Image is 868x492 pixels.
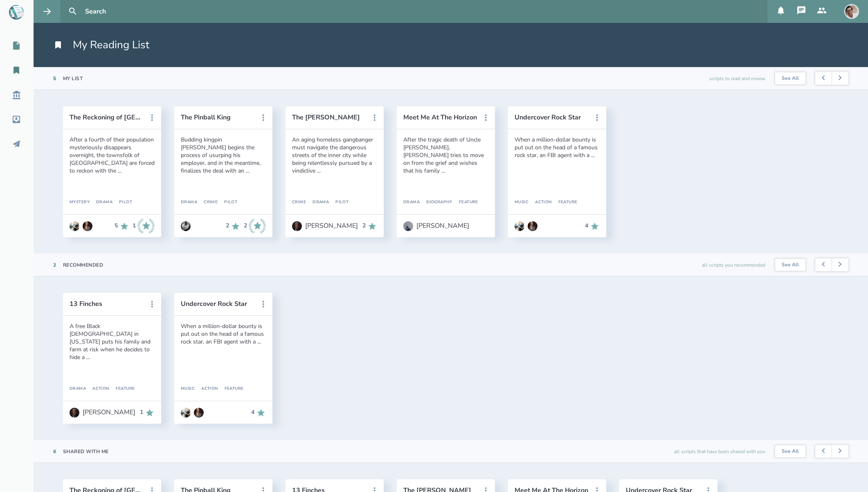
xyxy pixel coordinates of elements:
div: [PERSON_NAME] [305,222,358,229]
div: After the tragic death of Uncle [PERSON_NAME], [PERSON_NAME] tries to move on from the grief and ... [403,136,488,175]
button: The Reckoning of [GEOGRAPHIC_DATA] [70,114,143,121]
img: user_1604966854-crop.jpg [528,221,537,231]
div: Drama [181,200,197,205]
img: user_1641492977-crop.jpg [70,408,79,418]
div: [PERSON_NAME] [83,409,135,416]
img: user_1714333753-crop.jpg [844,4,859,19]
div: When a million-dollar bounty is put out on the head of a famous rock star, an FBI agent with a ... [515,136,600,159]
div: 2 Recommends [226,219,241,234]
div: Feature [218,386,244,391]
img: user_1604966854-crop.jpg [83,221,92,231]
div: 1 Recommends [140,408,155,418]
div: 4 [585,222,588,229]
div: Drama [306,200,329,205]
div: 5 [115,222,118,229]
div: 5 Recommends [115,219,129,234]
div: Recommended [63,262,103,268]
button: Meet Me At The Horizon [403,114,477,121]
div: Crime [292,200,306,205]
div: 1 Industry Recommends [133,219,155,234]
button: The [PERSON_NAME] [292,114,366,121]
div: Feature [109,386,135,391]
button: Undercover Rock Star [515,114,588,121]
div: Action [195,386,218,391]
div: Shared With Me [63,448,109,455]
div: 5 [53,75,56,82]
img: user_1717041581-crop.jpg [403,221,413,231]
div: 2 [244,222,247,229]
button: 13 Finches [70,300,143,308]
img: user_1673573717-crop.jpg [181,408,191,418]
div: Music [181,386,195,391]
button: See All [775,259,805,271]
div: Budding kingpin [PERSON_NAME] begins the process of usurping his employer, and in the meantime, f... [181,136,266,175]
div: 2 [362,222,366,229]
div: 1 [140,409,143,416]
div: Mystery [70,200,90,205]
div: A free Black [DEMOGRAPHIC_DATA] in [US_STATE] puts his family and farm at risk when he decides to... [70,322,155,361]
button: See All [775,72,805,85]
div: Drama [90,200,112,205]
div: 1 [133,222,136,229]
div: Crime [197,200,218,205]
div: After a fourth of their population mysteriously disappears overnight, the townsfolk of [GEOGRAPHI... [70,136,155,175]
a: [PERSON_NAME] [403,217,469,235]
div: My List [63,75,83,82]
div: 2 [53,262,56,268]
div: An aging homeless gangbanger must navigate the dangerous streets of the inner city while being re... [292,136,377,175]
button: See All [775,445,805,458]
img: user_1604966854-crop.jpg [194,408,204,418]
div: Feature [452,200,478,205]
div: Drama [70,386,86,391]
div: Pilot [218,200,237,205]
img: user_1631728794-crop.jpg [181,221,191,231]
img: user_1673573717-crop.jpg [515,221,524,231]
div: 6 [53,448,56,455]
div: Biography [420,200,452,205]
div: all scripts that have been shared with you [674,440,765,463]
div: 2 [226,222,229,229]
h1: My Reading List [53,38,149,52]
a: [PERSON_NAME] [292,217,358,235]
img: user_1673573717-crop.jpg [70,221,79,231]
div: Action [86,386,109,391]
div: 2 Industry Recommends [244,219,266,234]
a: [PERSON_NAME] [70,404,135,422]
img: user_1641492977-crop.jpg [292,221,302,231]
div: 4 Recommends [585,221,600,231]
div: [PERSON_NAME] [416,222,469,229]
div: Drama [403,200,420,205]
div: 2 Recommends [362,221,377,231]
div: Music [515,200,528,205]
div: 4 Recommends [251,408,266,418]
div: 4 [251,409,254,416]
a: Go to Brev Moss's profile [181,217,191,235]
div: Action [528,200,552,205]
div: Pilot [112,200,132,205]
div: scripts to read and review [709,67,765,90]
div: Pilot [329,200,349,205]
div: all scripts you recommended [702,254,765,276]
button: The Pinball King [181,114,254,121]
div: When a million-dollar bounty is put out on the head of a famous rock star, an FBI agent with a ... [181,322,266,346]
div: Feature [552,200,578,205]
button: Undercover Rock Star [181,300,254,308]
